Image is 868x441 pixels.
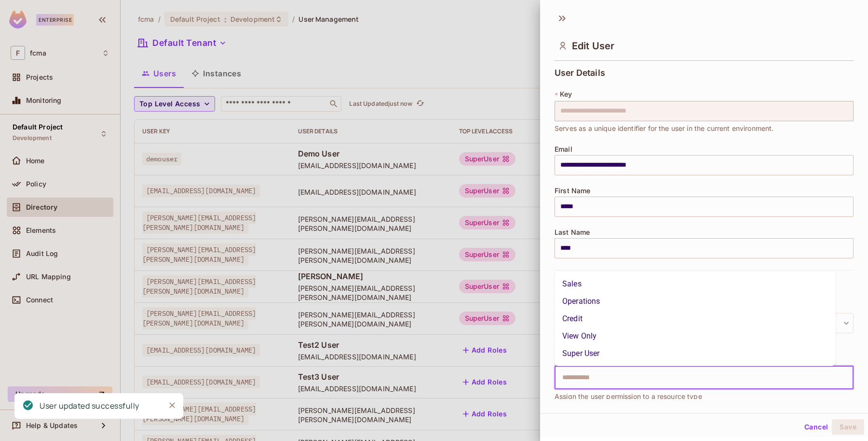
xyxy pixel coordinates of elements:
[555,345,836,362] li: Super User
[555,187,591,195] span: First Name
[165,398,179,413] button: Close
[40,400,139,412] div: User updated successfully
[572,40,614,52] span: Edit User
[555,123,774,134] span: Serves as a unique identifier for the user in the current environment.
[555,293,836,310] li: Operations
[555,275,836,293] li: Sales
[560,90,572,98] span: Key
[555,327,836,345] li: View Only
[555,145,572,153] span: Email
[555,228,590,236] span: Last Name
[832,419,864,435] button: Save
[848,376,850,378] button: Close
[555,391,702,402] span: Assign the user permission to a resource type
[555,310,836,327] li: Credit
[555,68,605,78] span: User Details
[800,419,832,435] button: Cancel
